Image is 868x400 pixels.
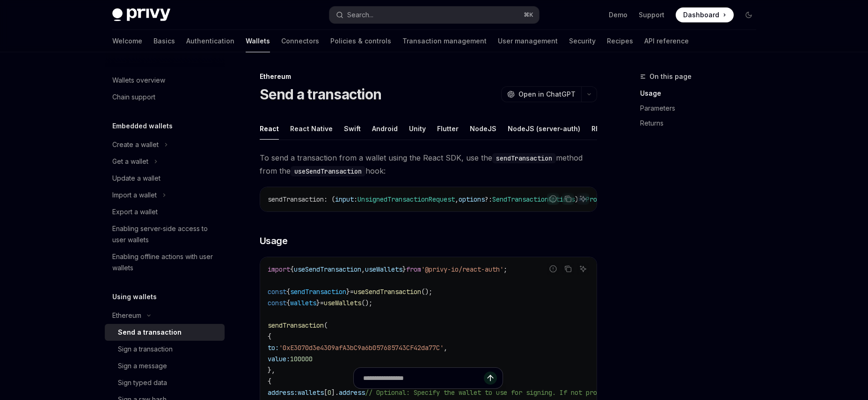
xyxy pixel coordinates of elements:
a: Demo [609,10,627,20]
span: } [316,299,320,307]
div: Search... [347,9,373,21]
div: Ethereum [260,72,597,81]
span: { [286,288,290,296]
span: const [268,299,286,307]
a: Parameters [640,101,764,116]
span: { [286,299,290,307]
a: Welcome [112,30,142,52]
button: Ask AI [577,263,589,275]
button: NodeJS [470,118,496,140]
img: dark logo [112,8,170,21]
span: : ( [324,195,335,204]
button: Android [372,118,398,140]
div: Get a wallet [112,156,148,167]
a: Security [569,30,596,52]
div: Export a wallet [112,206,158,218]
h5: Using wallets [112,291,157,302]
button: Toggle dark mode [741,7,756,22]
span: options [459,195,485,204]
button: Flutter [437,118,459,140]
span: ( [324,321,328,330]
span: { [268,332,271,341]
span: , [361,265,365,274]
a: Wallets [246,30,270,52]
span: sendTransaction [290,288,346,296]
span: { [290,265,294,274]
button: Swift [344,118,361,140]
span: ⌘ K [524,11,533,19]
span: Dashboard [683,10,719,20]
a: Sign a transaction [105,341,225,358]
a: API reference [644,30,689,52]
button: React [260,118,279,140]
button: Send message [484,372,497,385]
code: sendTransaction [492,153,556,163]
span: to: [268,344,279,352]
a: Connectors [281,30,319,52]
button: React Native [290,118,333,140]
a: Update a wallet [105,170,225,187]
div: Import a wallet [112,189,157,201]
a: Enabling server-side access to user wallets [105,220,225,248]
a: Authentication [186,30,234,52]
button: Toggle Create a wallet section [105,136,225,153]
span: , [444,344,447,352]
span: } [402,265,406,274]
a: Recipes [607,30,633,52]
button: NodeJS (server-auth) [508,118,580,140]
button: Open in ChatGPT [501,86,581,102]
a: Support [639,10,664,20]
span: = [320,299,324,307]
span: import [268,265,290,274]
a: Send a transaction [105,324,225,341]
div: Enabling server-side access to user wallets [112,223,219,246]
a: Returns [640,116,764,131]
span: const [268,288,286,296]
span: SendTransactionOptions [492,195,575,204]
a: User management [498,30,558,52]
h5: Embedded wallets [112,120,173,132]
a: Sign typed data [105,374,225,391]
span: Open in ChatGPT [518,90,576,99]
a: Basics [153,30,175,52]
span: : [354,195,357,204]
button: Copy the contents from the code block [562,263,574,275]
span: } [346,288,350,296]
span: UnsignedTransactionRequest [357,195,455,204]
div: Enabling offline actions with user wallets [112,251,219,274]
span: ; [503,265,507,274]
span: On this page [649,71,692,82]
span: (); [361,299,372,307]
span: = [350,288,354,296]
div: Update a wallet [112,173,160,184]
a: Export a wallet [105,204,225,220]
button: REST API [591,118,621,140]
span: 100000 [290,355,313,363]
div: Sign a message [118,360,167,372]
div: Create a wallet [112,139,159,150]
div: Ethereum [112,310,141,321]
code: useSendTransaction [291,166,365,176]
span: sendTransaction [268,321,324,330]
span: sendTransaction [268,195,324,204]
button: Open search [329,7,539,23]
button: Ask AI [577,193,589,205]
span: ) [575,195,578,204]
button: Copy the contents from the code block [562,193,574,205]
span: '@privy-io/react-auth' [421,265,503,274]
a: Dashboard [676,7,734,22]
button: Toggle Get a wallet section [105,153,225,170]
span: useSendTransaction [354,288,421,296]
span: Usage [260,234,288,247]
div: Chain support [112,91,155,103]
span: , [455,195,459,204]
span: from [406,265,421,274]
a: Chain support [105,89,225,105]
div: Sign a transaction [118,344,173,355]
a: Enabling offline actions with user wallets [105,248,225,276]
a: Usage [640,86,764,101]
h1: Send a transaction [260,86,382,103]
span: '0xE3070d3e4309afA3bC9a6b057685743CF42da77C' [279,344,444,352]
a: Wallets overview [105,72,225,89]
a: Policies & controls [330,30,391,52]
